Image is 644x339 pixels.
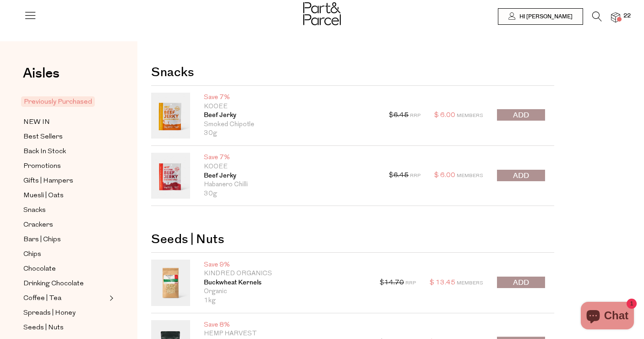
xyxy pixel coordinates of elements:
span: $ [389,172,393,179]
a: 22 [611,12,620,22]
span: Promotions [23,161,61,172]
p: 1kg [204,296,366,306]
a: Aisles [23,67,60,89]
p: Organic [204,287,366,296]
a: Snacks [23,205,107,216]
a: Muesli | Oats [23,190,107,201]
span: Members [457,173,483,178]
a: Chips [23,249,107,260]
span: Coffee | Tea [23,293,61,304]
a: Beef Jerky [204,111,375,120]
span: Previously Purchased [21,96,95,107]
span: Members [457,281,483,286]
a: Hi [PERSON_NAME] [498,8,583,25]
span: Back In Stock [23,146,66,157]
span: $ [389,112,393,119]
inbox-online-store-chat: Shopify online store chat [578,302,637,332]
span: RRP [410,173,420,178]
span: 13.45 [436,279,455,286]
span: Chips [23,249,41,260]
p: 30g [204,189,375,199]
span: 22 [621,12,633,20]
span: Aisles [23,63,60,83]
span: Hi [PERSON_NAME] [517,13,573,21]
p: Hemp Harvest [204,329,366,339]
a: Best Sellers [23,131,107,143]
span: RRP [410,113,420,118]
a: Bars | Chips [23,234,107,245]
p: Save 8% [204,321,366,330]
span: $ [430,279,434,286]
p: 30g [204,129,375,138]
span: Chocolate [23,264,56,275]
s: 6.45 [393,112,409,119]
h2: Snacks [151,53,554,86]
a: Buckwheat Kernels [204,278,366,288]
span: Drinking Chocolate [23,278,84,289]
s: 14.70 [384,279,404,286]
a: Drinking Chocolate [23,278,107,289]
span: $ [434,112,439,119]
span: Gifts | Hampers [23,176,73,187]
span: Snacks [23,205,46,216]
span: $ [380,279,384,286]
p: KOOEE [204,162,375,172]
a: NEW IN [23,117,107,128]
a: Promotions [23,161,107,172]
a: Beef Jerky [204,172,375,181]
a: Seeds | Nuts [23,322,107,333]
span: $ [434,172,439,179]
s: 6.45 [393,172,409,179]
p: Save 9% [204,261,366,270]
span: Seeds | Nuts [23,322,64,333]
span: 6.00 [440,172,455,179]
span: Muesli | Oats [23,190,64,201]
span: 6.00 [440,112,455,119]
p: Habanero Chilli [204,180,375,189]
span: Best Sellers [23,132,63,143]
span: RRP [405,281,416,286]
p: Smoked Chipotle [204,120,375,129]
span: Spreads | Honey [23,308,76,319]
p: KOOEE [204,102,375,111]
span: NEW IN [23,117,50,128]
a: Gifts | Hampers [23,175,107,187]
button: Expand/Collapse Coffee | Tea [107,293,114,304]
span: Bars | Chips [23,234,61,245]
a: Spreads | Honey [23,307,107,319]
a: Back In Stock [23,146,107,157]
a: Chocolate [23,263,107,275]
span: Members [457,113,483,118]
p: Kindred Organics [204,269,366,278]
img: Part&Parcel [303,2,341,25]
h2: Seeds | Nuts [151,220,554,253]
a: Crackers [23,219,107,231]
span: Crackers [23,220,53,231]
p: Save 7% [204,93,375,102]
a: Coffee | Tea [23,293,107,304]
p: Save 7% [204,153,375,162]
a: Previously Purchased [23,96,107,107]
